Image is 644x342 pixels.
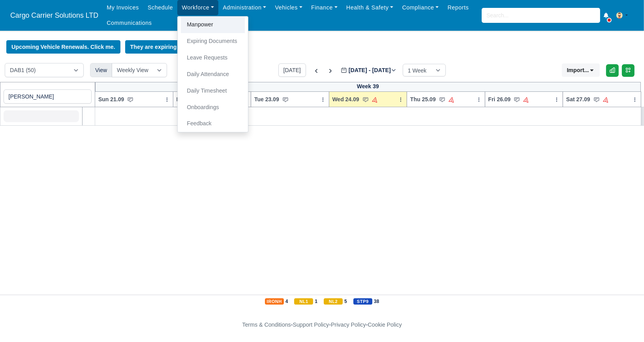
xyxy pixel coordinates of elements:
span: Wed 24.09 [332,95,359,103]
span: Fri 26.09 [488,95,511,103]
span: NL2 [324,298,343,305]
a: Communications [102,15,156,31]
span: NL1 [294,298,313,305]
label: [DATE] - [DATE] [341,66,396,75]
a: Leave Requests [181,50,245,66]
a: Privacy Policy [331,322,366,328]
a: Cargo Carrier Solutions LTD [6,8,102,23]
a: Daily Timesheet [181,83,245,99]
span: Cargo Carrier Solutions LTD [6,7,102,23]
span: IRONH [265,298,284,305]
a: Cookie Policy [368,322,402,328]
a: Onboardings [181,99,245,116]
iframe: Chat Widget [605,304,644,342]
input: Search... [482,8,600,23]
strong: 5 [344,298,347,305]
span: Sat 27.09 [566,95,590,103]
span: Thu 25.09 [410,95,436,103]
button: [DATE] [278,63,306,77]
input: Search contractors... [4,89,92,104]
button: Import... [562,63,600,77]
a: They are expiring documents. Click me. [125,40,241,54]
div: View [90,63,112,77]
strong: 1 [315,298,317,305]
span: STP9 [353,298,372,305]
a: Manpower [181,17,245,33]
span: Tue 23.09 [254,95,279,103]
strong: 4 [285,298,288,305]
a: Expiring Documents [181,33,245,50]
strong: 38 [374,298,379,305]
a: Support Policy [293,322,329,328]
a: Daily Attendance [181,66,245,83]
span: Mon 22.09 [176,95,203,103]
a: Feedback [181,115,245,132]
div: - - - [97,320,547,329]
a: Upcoming Vehicle Renewals. Click me. [6,40,120,54]
a: Terms & Conditions [242,322,291,328]
div: Week 39 [95,82,641,92]
span: Sun 21.09 [98,95,124,103]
